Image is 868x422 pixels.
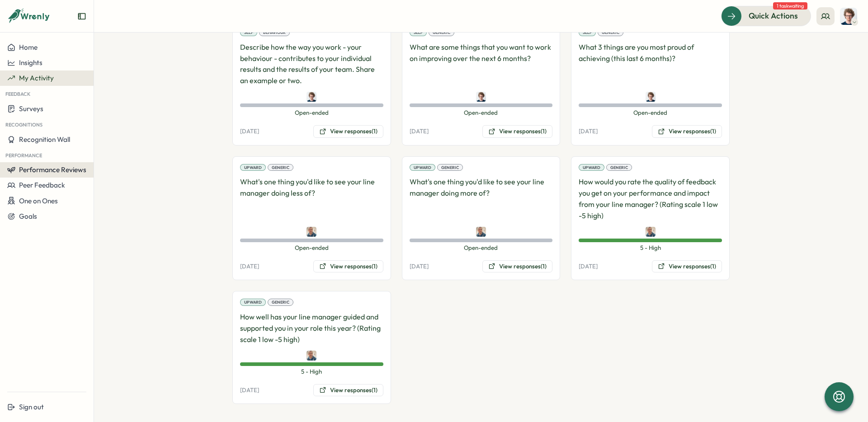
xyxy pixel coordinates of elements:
[240,127,259,136] p: [DATE]
[606,164,632,171] div: Generic
[652,125,722,138] button: View responses(1)
[410,176,553,221] p: What's one thing you'd like to see your line manager doing more of?
[19,165,86,174] span: Performance Reviews
[437,164,463,171] div: Generic
[579,176,722,221] p: How would you rate the quality of feedback you get on your performance and impact from your line ...
[240,311,383,345] p: How well has your line manager guided and supported you in your role this year? (Rating scale 1 l...
[19,181,65,189] span: Peer Feedback
[410,263,429,271] p: [DATE]
[579,109,722,117] span: Open-ended
[19,403,44,411] span: Sign out
[313,125,383,138] button: View responses(1)
[476,227,486,237] img: Tristan Bailey
[240,299,266,306] div: Upward
[240,244,383,252] span: Open-ended
[19,135,70,144] span: Recognition Wall
[840,8,857,25] img: Joe Barber
[307,92,316,102] img: Joe Barber
[410,164,435,171] div: Upward
[652,260,722,273] button: View responses(1)
[646,92,656,102] img: Joe Barber
[307,351,316,361] img: Tristan Bailey
[77,12,86,21] button: Expand sidebar
[482,125,552,138] button: View responses(1)
[240,263,259,271] p: [DATE]
[313,260,383,273] button: View responses(1)
[240,386,259,394] p: [DATE]
[307,227,316,237] img: Tristan Bailey
[410,42,553,86] p: What are some things that you want to work on improving over the next 6 months?
[579,164,604,171] div: Upward
[579,127,598,136] p: [DATE]
[579,244,722,252] span: 5 - High
[773,2,807,9] span: 1 task waiting
[19,74,54,82] span: My Activity
[240,42,383,86] p: Describe how the way you work - your behaviour - contributes to your individual results and the r...
[240,176,383,221] p: What's one thing you'd like to see your line manager doing less of?
[749,10,798,22] span: Quick Actions
[410,109,553,117] span: Open-ended
[579,42,722,86] p: What 3 things are you most proud of achieving (this last 6 months)?
[19,197,58,205] span: One on Ones
[240,164,266,171] div: Upward
[19,58,42,67] span: Insights
[268,299,293,306] div: Generic
[19,43,38,52] span: Home
[476,92,486,102] img: Joe Barber
[19,212,37,220] span: Goals
[268,164,293,171] div: Generic
[579,263,598,271] p: [DATE]
[410,127,429,136] p: [DATE]
[19,104,43,113] span: Surveys
[240,109,383,117] span: Open-ended
[646,227,656,237] img: Tristan Bailey
[482,260,552,273] button: View responses(1)
[721,6,811,26] button: Quick Actions
[313,384,383,397] button: View responses(1)
[410,244,553,252] span: Open-ended
[240,368,383,376] span: 5 - High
